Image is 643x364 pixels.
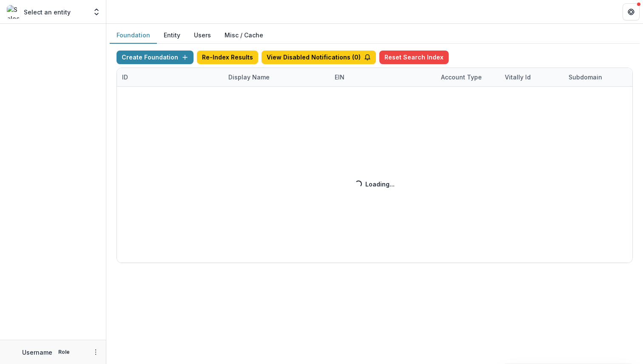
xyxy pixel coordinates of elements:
[91,347,101,357] button: More
[91,3,102,20] button: Open entity switcher
[157,27,187,44] button: Entity
[7,5,20,19] img: Select an entity
[218,27,270,44] button: Misc / Cache
[187,27,218,44] button: Users
[623,3,640,20] button: Get Help
[24,8,71,17] p: Select an entity
[56,348,72,356] p: Role
[110,27,157,44] button: Foundation
[22,348,52,357] p: Username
